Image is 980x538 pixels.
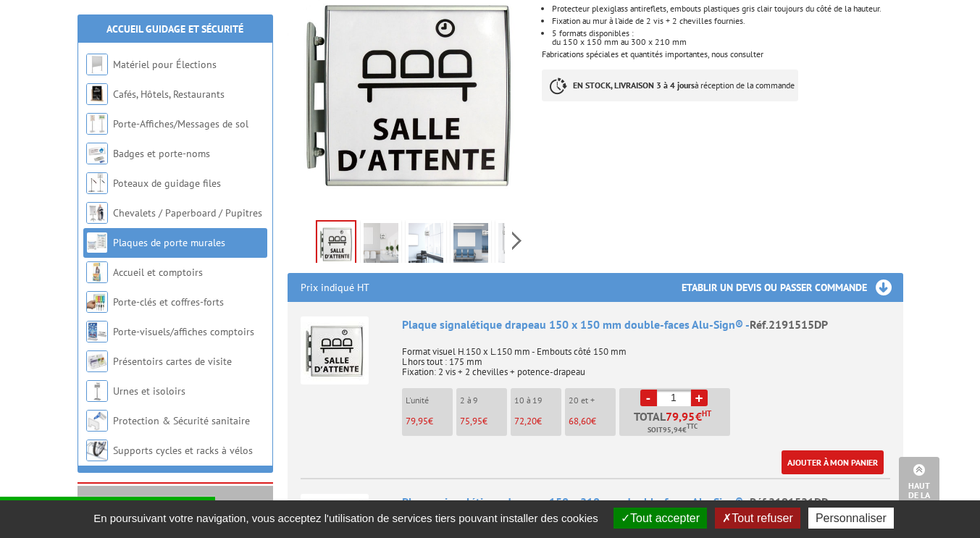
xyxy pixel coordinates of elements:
img: drapeau_signaletique_150x150mm_doubles_faces_alu_sign_2191515dp_sans_fleche_de_rotation_3bis.jpg [453,223,488,268]
h3: Etablir un devis ou passer commande [682,273,903,302]
p: à réception de la commande [542,70,798,101]
p: 20 et + [569,395,616,405]
p: € [460,416,507,426]
a: Cafés, Hôtels, Restaurants [113,88,225,101]
button: Tout accepter [613,508,707,529]
a: Haut de la page [899,457,939,516]
span: Réf.2191515DP [750,317,828,332]
span: 95,94 [663,424,682,436]
img: Protection & Sécurité sanitaire [86,410,108,432]
img: Plaques de porte murales [86,232,108,253]
a: Plaques de porte murales [113,236,225,249]
a: FABRICATIONS"Sur Mesure" [88,495,163,523]
p: 2 à 9 [460,395,507,405]
span: Soit € [648,424,698,436]
a: Protection & Sécurité sanitaire [113,414,250,427]
span: 68,60 [569,415,591,427]
p: Format visuel H.150 x L.150 mm - Embouts côté 150 mm L hors tout : 175 mm Fixation: 2 vis + 2 che... [402,337,890,377]
img: Urnes et isoloirs [86,380,108,402]
a: Accueil Guidage et Sécurité [106,22,243,35]
img: Plaque signalétique drapeau 150 x 150 mm double-faces Alu-Sign® [301,316,369,384]
img: Badges et porte-noms [86,143,108,164]
li: Fixation au mur à l’aide de 2 vis + 2 chevilles fournies. [552,17,902,25]
button: Personnaliser (fenêtre modale) [808,508,894,529]
img: Porte-visuels/affiches comptoirs [86,321,108,342]
p: Prix indiqué HT [301,273,369,302]
a: + [691,390,708,406]
a: Ajouter à mon panier [782,450,884,474]
span: € [695,411,702,422]
button: Tout refuser [715,508,800,529]
img: Porte-clés et coffres-forts [86,291,108,313]
a: Poteaux de guidage files [113,177,221,190]
a: Supports cycles et racks à vélos [113,444,253,457]
sup: HT [702,408,711,419]
a: Matériel pour Élections [113,58,217,71]
div: Plaque signalétique drapeau 150 x 210 mm double-faces Alu-Sign® - [402,494,890,510]
p: L'unité [406,395,453,405]
img: drapeau_signaletique_150x150mm_doubles_faces_alu_sign_2191515dp_sans_fleche_de_rotation_4.jpg [498,223,533,268]
a: Présentoirs cartes de visite [113,355,232,368]
p: 5 formats disponibles : [552,29,902,38]
sup: TTC [687,422,698,430]
span: 79,95 [406,415,428,427]
img: drapeau_signaletique_150x150mm_doubles_faces_alu_sign_2191515dp_sans_fleche_de_rotation.jpg [317,222,355,266]
div: Plaque signalétique drapeau 150 x 150 mm double-faces Alu-Sign® - [402,316,890,333]
a: Accueil et comptoirs [113,266,203,279]
p: 10 à 19 [514,395,561,405]
img: Matériel pour Élections [86,54,108,75]
img: Cafés, Hôtels, Restaurants [86,83,108,105]
span: 75,95 [460,415,482,427]
span: Next [510,229,524,253]
p: Total [623,411,730,436]
a: Porte-clés et coffres-forts [113,295,224,308]
img: drapeau_signaletique_150x150mm_doubles_faces_alu_sign_2191515dp_sans_fleche_de_rotation_1.jpg [364,223,398,268]
img: Accueil et comptoirs [86,261,108,283]
a: Chevalets / Paperboard / Pupitres [113,206,262,219]
a: Urnes et isoloirs [113,384,185,398]
span: 79,95 [666,411,695,422]
a: - [640,390,657,406]
span: 72,20 [514,415,537,427]
a: Badges et porte-noms [113,147,210,160]
span: En poursuivant votre navigation, vous acceptez l'utilisation de services tiers pouvant installer ... [86,512,606,524]
a: Porte-visuels/affiches comptoirs [113,325,254,338]
a: Porte-Affiches/Messages de sol [113,117,248,130]
img: Poteaux de guidage files [86,172,108,194]
img: Présentoirs cartes de visite [86,350,108,372]
img: drapeau_signaletique_150x150mm_doubles_faces_alu_sign_2191515dp_sans_fleche_de_rotation_2.jpg [409,223,443,268]
span: Réf.2191521DP [750,495,828,509]
img: Porte-Affiches/Messages de sol [86,113,108,135]
p: € [514,416,561,426]
p: € [569,416,616,426]
li: Protecteur plexiglass antireflets, embouts plastiques gris clair toujours du côté de la hauteur. [552,4,902,13]
img: Chevalets / Paperboard / Pupitres [86,202,108,224]
img: Supports cycles et racks à vélos [86,440,108,461]
strong: EN STOCK, LIVRAISON 3 à 4 jours [573,80,695,91]
p: € [406,416,453,426]
p: du 150 x 150 mm au 300 x 210 mm [552,38,902,46]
